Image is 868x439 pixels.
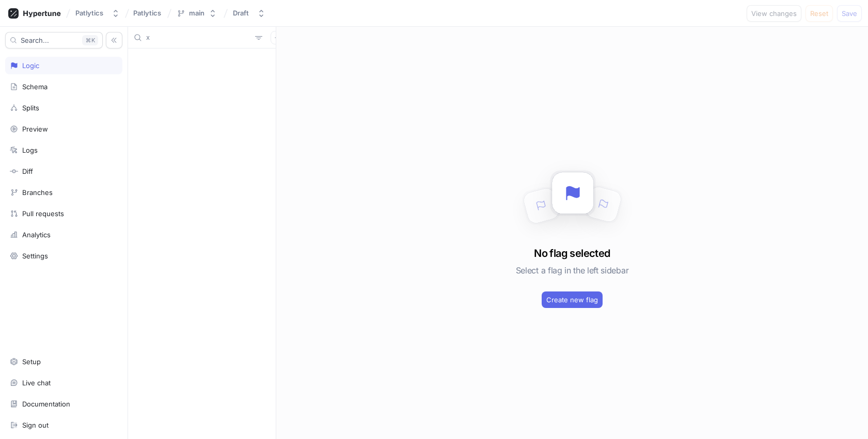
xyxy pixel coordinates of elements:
div: Setup [22,357,41,366]
button: Reset [806,5,833,22]
div: Diff [22,167,33,175]
a: Documentation [5,395,122,413]
div: Preview [22,125,48,133]
span: Create new flag [546,297,598,303]
div: Pull requests [22,209,64,218]
div: main [189,9,204,18]
div: Branches [22,188,53,197]
span: View changes [751,10,797,17]
span: Patlytics [133,9,161,17]
div: Analytics [22,231,51,239]
button: View changes [747,5,801,22]
div: Sign out [22,421,49,429]
button: main [172,5,221,22]
span: Save [842,10,857,17]
div: Live chat [22,379,51,387]
div: K [82,35,98,45]
div: Logs [22,146,38,154]
span: Search... [21,37,49,43]
button: Create new flag [542,291,603,308]
div: Patlytics [75,9,103,18]
div: Documentation [22,400,70,408]
button: Draft [229,5,270,22]
h3: No flag selected [534,246,610,261]
input: Search... [146,32,251,43]
div: Draft [233,9,249,18]
div: Logic [22,61,39,70]
span: Reset [810,10,828,17]
button: Search...K [5,32,103,48]
h5: Select a flag in the left sidebar [516,261,628,280]
div: Schema [22,83,48,91]
div: Splits [22,104,39,112]
button: Patlytics [71,5,124,22]
button: Save [837,5,862,22]
div: Settings [22,252,48,260]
